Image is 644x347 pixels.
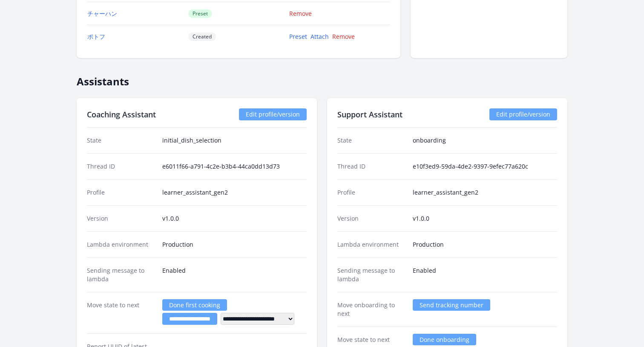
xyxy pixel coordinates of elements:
a: Done onboarding [413,334,476,345]
dt: State [337,136,406,145]
dd: onboarding [413,136,557,145]
dd: initial_dish_selection [162,136,307,145]
a: Done first cooking [162,299,227,311]
a: ポトフ [87,32,105,41]
dt: Thread ID [337,162,406,171]
h2: Assistants [77,68,567,88]
a: Preset [289,32,307,41]
dt: Thread ID [87,162,155,171]
span: Preset [188,9,212,18]
dd: v1.0.0 [162,214,307,223]
dt: Lambda environment [337,240,406,249]
dt: Move onboarding to next [337,301,406,318]
dt: Move state to next [87,301,155,325]
span: Created [188,32,216,41]
dd: learner_assistant_gen2 [162,188,307,197]
dt: Profile [87,188,155,197]
dd: Production [162,240,307,249]
dd: v1.0.0 [413,214,557,223]
dd: Production [413,240,557,249]
dd: Enabled [413,266,557,283]
h2: Support Assistant [337,108,402,120]
dd: e10f3ed9-59da-4de2-9397-9efec77a620c [413,162,557,171]
h2: Coaching Assistant [87,108,156,120]
dt: Profile [337,188,406,197]
a: Send tracking number [413,299,490,311]
dt: Sending message to lambda [87,266,155,283]
dt: Version [87,214,155,223]
a: Attach [310,32,329,41]
dd: Enabled [162,266,307,283]
a: Edit profile/version [489,108,557,120]
dd: learner_assistant_gen2 [413,188,557,197]
a: チャーハン [87,9,117,17]
a: Remove [332,32,355,41]
dd: e6011f66-a791-4c2e-b3b4-44ca0dd13d73 [162,162,307,171]
dt: Version [337,214,406,223]
dt: Sending message to lambda [337,266,406,283]
dt: Move state to next [337,335,406,344]
a: Remove [289,9,312,17]
dt: State [87,136,155,145]
a: Edit profile/version [239,108,307,120]
dt: Lambda environment [87,240,155,249]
